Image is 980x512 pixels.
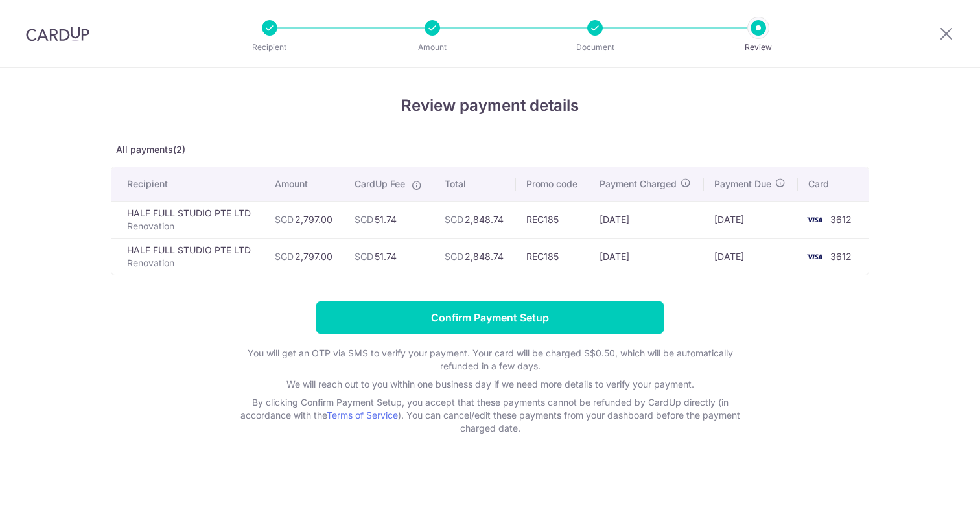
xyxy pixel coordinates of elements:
th: Recipient [111,167,264,201]
td: [DATE] [704,201,798,238]
input: Confirm Payment Setup [316,301,664,334]
p: Renovation [127,220,254,233]
span: 3612 [830,251,852,262]
th: Promo code [516,167,589,201]
th: Amount [264,167,345,201]
span: Payment Charged [600,178,677,191]
td: 51.74 [344,201,434,238]
span: SGD [355,214,373,225]
p: You will get an OTP via SMS to verify your payment. Your card will be charged S$0.50, which will ... [231,347,749,373]
th: Total [434,167,516,201]
td: 51.74 [344,238,434,275]
p: Recipient [222,41,318,54]
span: SGD [275,251,294,262]
td: REC185 [516,238,589,275]
td: 2,848.74 [434,201,516,238]
span: Payment Due [714,178,771,191]
a: Terms of Service [327,410,398,421]
img: CardUp [26,26,89,41]
span: 3612 [830,214,852,225]
td: 2,797.00 [264,238,345,275]
th: Card [798,167,869,201]
td: [DATE] [589,238,704,275]
span: SGD [445,214,463,225]
td: REC185 [516,201,589,238]
td: [DATE] [589,201,704,238]
td: 2,797.00 [264,201,345,238]
p: Amount [384,41,480,54]
p: We will reach out to you within one business day if we need more details to verify your payment. [231,378,749,391]
td: [DATE] [704,238,798,275]
h4: Review payment details [111,94,869,117]
p: Renovation [127,257,254,270]
span: CardUp Fee [355,178,405,191]
img: <span class="translation_missing" title="translation missing: en.account_steps.new_confirm_form.b... [802,249,828,264]
td: 2,848.74 [434,238,516,275]
p: Document [547,41,643,54]
p: Review [710,41,806,54]
span: SGD [445,251,463,262]
p: By clicking Confirm Payment Setup, you accept that these payments cannot be refunded by CardUp di... [231,396,749,435]
p: All payments(2) [111,143,869,156]
span: SGD [275,214,294,225]
span: SGD [355,251,373,262]
td: HALF FULL STUDIO PTE LTD [111,238,264,275]
td: HALF FULL STUDIO PTE LTD [111,201,264,238]
img: <span class="translation_missing" title="translation missing: en.account_steps.new_confirm_form.b... [802,212,828,227]
iframe: Opens a widget where you can find more information [896,473,967,506]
